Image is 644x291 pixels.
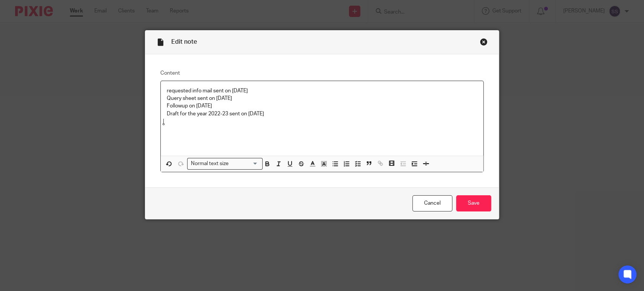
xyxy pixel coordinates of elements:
[480,38,487,46] div: Close this dialog window
[171,39,197,45] span: Edit note
[189,160,230,168] span: Normal text size
[167,87,477,95] p: requested info mail sent on [DATE]
[167,95,477,102] p: Query sheet sent on [DATE]
[167,110,477,118] p: Draft for the year 2022-23 sent on [DATE]
[412,195,452,211] a: Cancel
[187,158,263,170] div: Search for option
[160,69,484,77] label: Content
[231,160,258,168] input: Search for option
[167,102,477,110] p: Followup on [DATE]
[456,195,491,211] input: Save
